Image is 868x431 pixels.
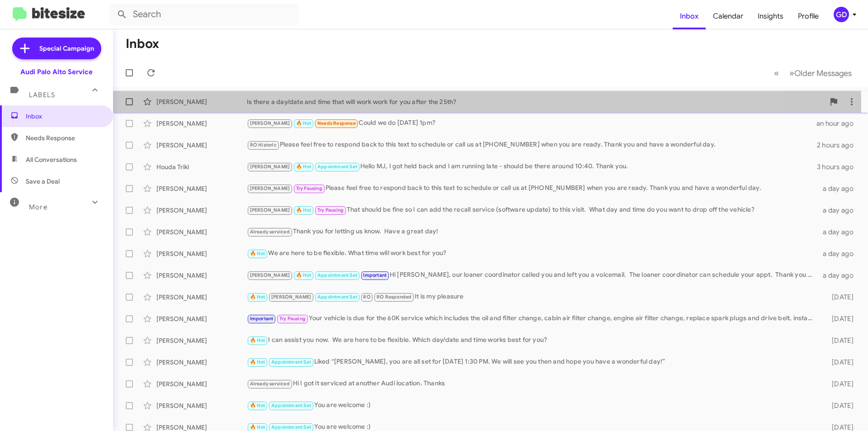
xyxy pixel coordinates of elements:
span: RO [363,294,370,300]
div: It is my pleasure [247,292,817,302]
a: Insights [750,3,791,29]
span: Try Pausing [317,207,344,213]
input: Search [109,4,299,25]
div: [PERSON_NAME] [156,97,247,106]
button: GD [826,7,858,22]
div: Please feel free to respond back to this text to schedule or call us at [PHONE_NUMBER] when you a... [247,183,817,194]
div: [DATE] [817,379,861,388]
span: More [29,203,47,211]
span: [PERSON_NAME] [250,272,290,278]
div: 3 hours ago [817,162,861,171]
span: 🔥 Hot [296,120,311,126]
div: I can assist you now. We are here to be flexible. Which day/date and time works best for you? [247,335,817,346]
div: [DATE] [817,336,861,345]
span: 🔥 Hot [250,359,265,365]
a: Inbox [673,3,706,29]
button: Next [784,64,857,82]
span: RO Historic [250,142,277,148]
div: We are here to be flexible. What time will work best for you? [247,248,817,259]
div: [PERSON_NAME] [156,379,247,388]
span: [PERSON_NAME] [250,164,290,170]
span: 🔥 Hot [296,272,311,278]
span: Needs Response [26,133,103,142]
div: Your vehicle is due for the 60K service which includes the oil and filter change, cabin air filte... [247,313,817,324]
span: 🔥 Hot [250,251,265,256]
span: [PERSON_NAME] [250,185,290,191]
span: Important [250,316,274,322]
div: Audi Palo Alto Service [20,67,93,76]
div: GD [834,7,849,22]
div: [DATE] [817,358,861,367]
div: Thank you for letting us know. Have a great day! [247,227,817,237]
a: Special Campaign [12,38,101,59]
span: 🔥 Hot [250,403,265,408]
a: Profile [791,3,826,29]
span: [PERSON_NAME] [250,207,290,213]
nav: Page navigation example [769,64,857,82]
div: [PERSON_NAME] [156,227,247,237]
div: [PERSON_NAME] [156,293,247,302]
span: Appointment Set [271,403,311,408]
div: [PERSON_NAME] [156,271,247,280]
div: a day ago [817,184,861,193]
div: a day ago [817,206,861,215]
span: 🔥 Hot [250,337,265,343]
button: Previous [769,64,784,82]
div: [PERSON_NAME] [156,141,247,150]
div: Liked “[PERSON_NAME], you are all set for [DATE] 1:30 PM. We will see you then and hope you have ... [247,357,817,367]
span: Older Messages [794,68,852,78]
div: [PERSON_NAME] [156,184,247,193]
span: Special Campaign [39,44,94,53]
div: [PERSON_NAME] [156,358,247,367]
div: a day ago [817,249,861,258]
div: [DATE] [817,314,861,323]
span: 🔥 Hot [296,207,311,213]
span: Appointment Set [317,272,357,278]
span: 🔥 Hot [250,294,265,300]
span: Appointment Set [271,424,311,430]
span: Important [363,272,387,278]
span: Save a Deal [26,177,60,186]
div: [DATE] [817,293,861,302]
span: Needs Response [317,120,356,126]
span: RO Responded [377,294,411,300]
span: Inbox [26,112,103,121]
div: [PERSON_NAME] [156,336,247,345]
h1: Inbox [126,37,159,51]
div: Houda Triki [156,162,247,171]
div: 2 hours ago [817,141,861,150]
span: Labels [29,91,55,99]
div: Hi I got it serviced at another Audi location. Thanks [247,379,817,389]
span: [PERSON_NAME] [271,294,311,300]
span: Already serviced [250,229,290,235]
span: 🔥 Hot [250,424,265,430]
div: [PERSON_NAME] [156,401,247,410]
span: Appointment Set [271,359,311,365]
div: Hello MJ, I got held back and I am running late - should be there around 10:40. Thank you. [247,161,817,172]
div: [PERSON_NAME] [156,314,247,323]
div: You are welcome :) [247,400,817,411]
div: [DATE] [817,401,861,410]
div: Hi [PERSON_NAME], our loaner coordinator called you and left you a voicemail. The loaner coordina... [247,270,817,280]
div: [PERSON_NAME] [156,249,247,258]
span: 🔥 Hot [296,164,311,170]
span: [PERSON_NAME] [250,120,290,126]
span: All Conversations [26,155,77,164]
span: Appointment Set [317,294,357,300]
a: Calendar [706,3,750,29]
div: Is there a day/date and time that will work work for you after the 25th? [247,97,825,106]
div: Please feel free to respond back to this text to schedule or call us at [PHONE_NUMBER] when you a... [247,140,817,150]
div: Could we do [DATE] 1pm? [247,118,816,128]
span: Try Pausing [296,185,322,191]
span: Already serviced [250,381,290,387]
div: [PERSON_NAME] [156,206,247,215]
div: an hour ago [816,119,861,128]
div: [PERSON_NAME] [156,119,247,128]
div: That should be fine so I can add the recall service (software update) to this visit. What day and... [247,205,817,215]
span: » [789,67,794,79]
span: « [774,67,779,79]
